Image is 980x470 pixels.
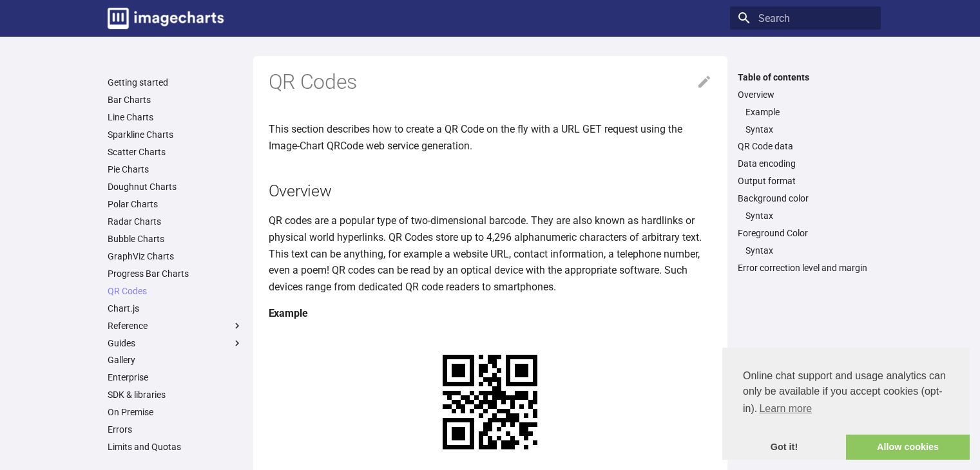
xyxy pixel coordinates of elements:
h1: QR Codes [269,69,712,96]
a: Errors [108,424,243,435]
a: Getting started [108,77,243,88]
div: cookieconsent [722,348,970,460]
a: Sparkline Charts [108,129,243,140]
img: logo [108,8,224,29]
a: Example [745,106,873,118]
a: Polar Charts [108,198,243,210]
a: SDK & libraries [108,389,243,400]
a: learn more about cookies [757,399,814,418]
span: Online chat support and usage analytics can only be available if you accept cookies (opt-in). [743,368,949,418]
a: Doughnut Charts [108,181,243,193]
label: Guides [108,337,243,349]
h4: Example [269,305,712,322]
a: QR Code data [738,140,873,152]
a: Syntax [745,124,873,135]
a: QR Codes [108,285,243,297]
a: Image-Charts documentation [102,3,229,34]
a: Error correction level and margin [738,262,873,274]
a: Background color [738,193,873,204]
a: Pie Charts [108,164,243,175]
a: allow cookies [846,435,970,460]
a: Limits and Quotas [108,441,243,453]
a: Syntax [745,245,873,256]
a: Overview [738,89,873,100]
a: Foreground Color [738,227,873,239]
a: Gallery [108,354,243,366]
a: dismiss cookie message [722,435,846,460]
nav: Foreground Color [738,245,873,256]
a: Radar Charts [108,216,243,227]
a: Bar Charts [108,94,243,106]
nav: Overview [738,106,873,135]
a: Enterprise [108,371,243,383]
a: Chart.js [108,303,243,314]
nav: Table of contents [730,71,881,274]
a: Output format [738,175,873,187]
input: Search [730,6,881,30]
a: Data encoding [738,158,873,169]
p: QR codes are a popular type of two-dimensional barcode. They are also known as hardlinks or physi... [269,212,712,295]
a: Scatter Charts [108,146,243,158]
a: Progress Bar Charts [108,268,243,279]
a: GraphViz Charts [108,250,243,262]
a: On Premise [108,406,243,418]
a: Syntax [745,210,873,221]
h2: Overview [269,180,712,202]
p: This section describes how to create a QR Code on the fly with a URL GET request using the Image-... [269,121,712,154]
label: Reference [108,320,243,332]
a: Line Charts [108,111,243,123]
label: Table of contents [730,71,881,83]
a: Bubble Charts [108,233,243,245]
nav: Background color [738,210,873,221]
